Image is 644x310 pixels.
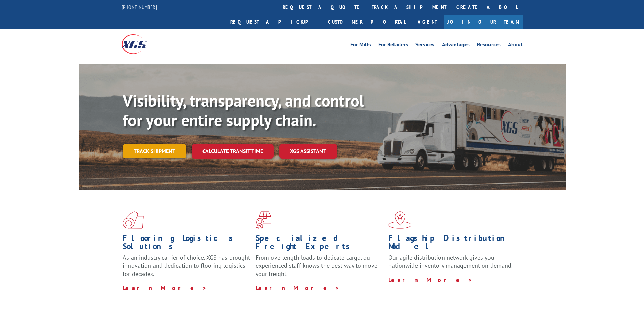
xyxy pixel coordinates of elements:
[350,42,371,49] a: For Mills
[442,42,470,49] a: Advantages
[388,276,473,284] a: Learn More >
[415,42,434,49] a: Services
[123,144,186,158] a: Track shipment
[123,234,251,254] h1: Flooring Logistics Solutions
[444,15,523,29] a: Join Our Team
[225,15,323,29] a: Request a pickup
[256,211,271,229] img: xgs-icon-focused-on-flooring-red
[388,254,513,270] span: Our agile distribution network gives you nationwide inventory management on demand.
[256,254,383,284] p: From overlength loads to delicate cargo, our experienced staff knows the best way to move your fr...
[279,144,337,159] a: XGS ASSISTANT
[388,234,516,254] h1: Flagship Distribution Model
[123,90,364,131] b: Visibility, transparency, and control for your entire supply chain.
[256,284,340,292] a: Learn More >
[411,15,444,29] a: Agent
[378,42,408,49] a: For Retailers
[123,284,207,292] a: Learn More >
[477,42,501,49] a: Resources
[122,4,157,10] a: [PHONE_NUMBER]
[508,42,523,49] a: About
[192,144,274,159] a: Calculate transit time
[388,211,412,229] img: xgs-icon-flagship-distribution-model-red
[123,211,144,229] img: xgs-icon-total-supply-chain-intelligence-red
[256,234,383,254] h1: Specialized Freight Experts
[123,254,250,278] span: As an industry carrier of choice, XGS has brought innovation and dedication to flooring logistics...
[323,15,411,29] a: Customer Portal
